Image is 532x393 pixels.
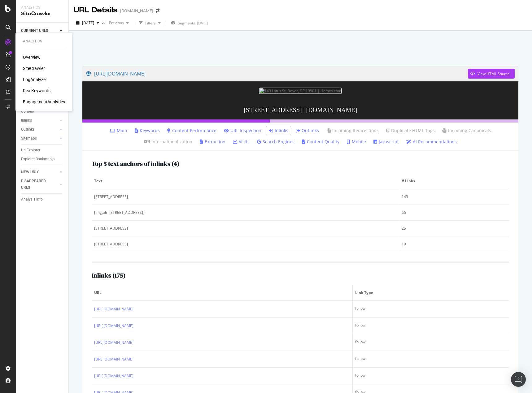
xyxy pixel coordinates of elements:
[402,194,507,200] div: 143
[21,28,48,34] div: CURRENT URLS
[511,372,526,387] div: Open Intercom Messenger
[23,39,65,44] div: Analytics
[94,356,133,362] a: [URL][DOMAIN_NAME]
[296,127,319,134] a: Outlinks
[21,147,40,153] div: Url Explorer
[442,127,491,134] a: Incoming Canonicals
[302,139,339,145] a: Content Quality
[21,147,64,153] a: Url Explorer
[94,210,396,215] div: [img.alt=[STREET_ADDRESS]]
[355,290,505,296] span: Link Type
[21,28,58,34] a: CURRENT URLS
[200,139,225,145] a: Extraction
[21,126,58,133] a: Outlinks
[94,194,396,200] div: [STREET_ADDRESS]
[21,135,37,142] div: Sitemaps
[21,169,58,175] a: NEW URLS
[347,139,366,145] a: Mobile
[21,117,32,124] div: Inlinks
[120,8,153,14] div: [DOMAIN_NAME]
[94,373,133,379] a: [URL][DOMAIN_NAME]
[23,54,41,60] a: Overview
[353,368,509,384] td: follow
[168,18,211,28] button: Segments[DATE]
[92,160,179,167] h2: Top 5 text anchors of inlinks ( 4 )
[468,69,515,79] button: View HTML Source
[82,100,518,119] h3: [STREET_ADDRESS] | [DOMAIN_NAME]
[23,88,50,94] a: RealKeywords
[86,66,468,81] a: [URL][DOMAIN_NAME]
[74,18,102,28] button: [DATE]
[92,272,125,279] h2: Inlinks ( 175 )
[21,156,64,162] a: Explorer Bookmarks
[257,139,294,145] a: Search Engines
[21,126,35,133] div: Outlinks
[21,196,64,203] a: Analysis Info
[269,127,288,134] a: Inlinks
[21,196,43,203] div: Analysis Info
[23,99,65,105] a: EngagementAnalytics
[402,241,507,247] div: 19
[353,317,509,334] td: follow
[94,226,396,231] div: [STREET_ADDRESS]
[21,178,58,191] a: DISAPPEARED URLS
[21,178,52,191] div: DISAPPEARED URLS
[259,88,342,94] img: 149 Lotus St, Dover, DE 19901 | Homes.com
[224,127,261,134] a: URL Inspection
[94,339,133,346] a: [URL][DOMAIN_NAME]
[197,20,208,26] div: [DATE]
[21,156,55,162] div: Explorer Bookmarks
[21,117,58,124] a: Inlinks
[353,334,509,351] td: follow
[21,10,63,17] div: SiteCrawler
[23,76,47,83] a: LogAnalyzer
[102,20,107,25] span: vs
[94,323,133,329] a: [URL][DOMAIN_NAME]
[178,20,195,26] span: Segments
[477,71,510,76] div: View HTML Source
[233,139,250,145] a: Visits
[402,226,507,231] div: 25
[94,306,133,312] a: [URL][DOMAIN_NAME]
[137,18,163,28] button: Filters
[107,18,131,28] button: Previous
[406,139,457,145] a: AI Recommendations
[21,169,39,175] div: NEW URLS
[353,351,509,368] td: follow
[21,108,64,115] a: Content
[326,127,379,134] a: Incoming Redirections
[156,9,159,13] div: arrow-right-arrow-left
[21,5,63,10] div: Analytics
[402,210,507,215] div: 66
[94,178,395,184] span: Text
[94,241,396,247] div: [STREET_ADDRESS]
[402,178,505,184] span: # Links
[386,127,435,134] a: Duplicate HTML Tags
[82,20,94,25] span: 2025 Sep. 14th
[21,135,58,142] a: Sitemaps
[94,290,348,296] span: URL
[21,108,34,115] div: Content
[135,127,160,134] a: Keywords
[167,127,216,134] a: Content Performance
[373,139,399,145] a: Javascript
[353,301,509,317] td: follow
[107,20,124,25] span: Previous
[110,127,127,134] a: Main
[144,139,192,145] a: Internationalization
[74,5,118,15] div: URL Details
[23,65,45,71] a: SiteCrawler
[145,20,156,26] div: Filters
